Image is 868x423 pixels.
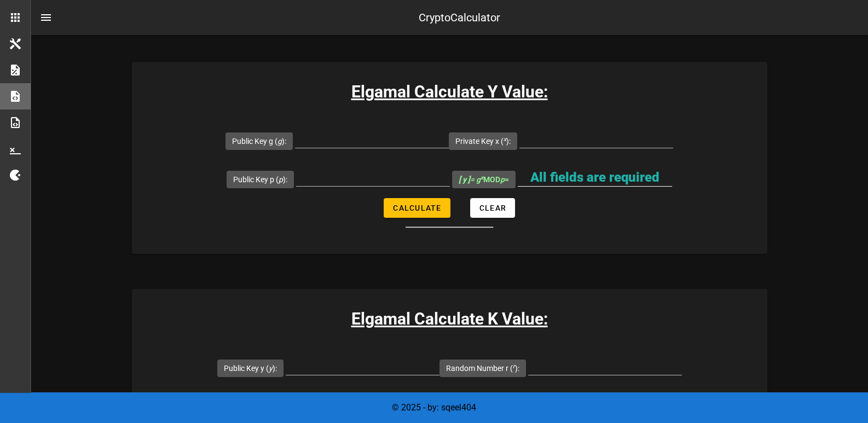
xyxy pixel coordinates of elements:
[392,204,441,212] span: Calculate
[481,174,483,181] sup: x
[384,198,450,218] button: Calculate
[500,175,505,184] i: p
[224,363,277,374] label: Public Key y ( ):
[446,363,519,374] label: Random Number r ( ):
[392,402,476,413] span: © 2025 - by: sqeel404
[504,136,506,143] sup: x
[233,174,287,185] label: Public Key p ( ):
[132,306,767,331] h3: Elgamal Calculate K Value:
[33,4,59,31] button: nav-menu-toggle
[459,175,509,184] span: MOD =
[277,137,282,146] i: g
[513,363,515,370] sup: r
[459,175,470,184] b: [ y ]
[419,9,500,26] div: CryptoCalculator
[269,364,273,373] i: y
[479,204,506,212] span: Clear
[455,136,511,147] label: Private Key x ( ):
[459,175,483,184] i: = g
[132,79,767,104] h3: Elgamal Calculate Y Value:
[279,175,283,184] i: p
[470,198,515,218] button: Clear
[232,136,286,147] label: Public Key g ( ):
